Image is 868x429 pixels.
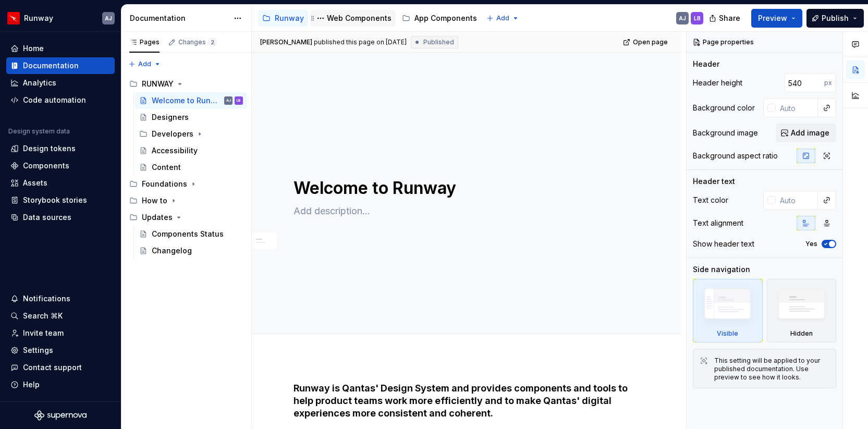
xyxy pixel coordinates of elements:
[790,329,813,338] div: Hidden
[693,264,750,275] div: Side navigation
[6,192,115,209] a: Storybook stories
[2,7,119,29] button: RunwayAJ
[23,379,40,390] div: Help
[291,176,637,201] textarea: Welcome to Runway
[152,162,181,173] div: Content
[719,13,740,23] span: Share
[693,239,754,249] div: Show header text
[23,161,69,171] div: Components
[679,14,686,22] div: AJ
[135,159,247,176] a: Content
[822,13,849,23] span: Publish
[6,290,115,307] button: Notifications
[751,9,802,28] button: Preview
[6,57,115,74] a: Documentation
[776,191,818,210] input: Auto
[693,151,778,161] div: Background aspect ratio
[7,12,20,24] img: 6b187050-a3ed-48aa-8485-808e17fcee26.png
[23,95,86,105] div: Code automation
[776,124,836,142] button: Add image
[23,328,64,338] div: Invite team
[693,279,763,342] div: Visible
[135,226,247,242] a: Components Status
[693,128,758,138] div: Background image
[130,13,228,23] div: Documentation
[693,218,743,228] div: Text alignment
[6,376,115,393] button: Help
[23,311,63,321] div: Search ⌘K
[693,59,719,69] div: Header
[258,8,481,29] div: Page tree
[24,13,53,23] div: Runway
[294,382,639,420] h4: Runway is Qantas' Design System and provides components and tools to help product teams work more...
[694,14,701,22] div: LB
[138,60,151,68] span: Add
[178,38,216,46] div: Changes
[208,38,216,46] span: 2
[784,73,824,92] input: Auto
[226,95,231,106] div: AJ
[258,10,308,27] a: Runway
[6,40,115,57] a: Home
[125,76,247,92] div: RUNWAY
[6,92,115,108] a: Code automation
[125,192,247,209] div: How to
[152,129,193,139] div: Developers
[105,14,112,22] div: AJ
[142,195,167,206] div: How to
[23,143,76,154] div: Design tokens
[152,246,192,256] div: Changelog
[633,38,668,46] span: Open page
[23,178,47,188] div: Assets
[6,157,115,174] a: Components
[6,359,115,376] button: Contact support
[125,209,247,226] div: Updates
[704,9,747,28] button: Share
[260,38,312,46] span: [PERSON_NAME]
[237,95,241,106] div: LB
[125,76,247,259] div: Page tree
[414,13,477,23] div: App Components
[142,79,174,89] div: RUNWAY
[23,78,56,88] div: Analytics
[152,145,198,156] div: Accessibility
[314,38,407,46] div: published this page on [DATE]
[135,242,247,259] a: Changelog
[23,293,70,304] div: Notifications
[310,10,396,27] a: Web Components
[714,357,829,382] div: This setting will be applied to your published documentation. Use preview to see how it looks.
[135,142,247,159] a: Accessibility
[23,212,71,223] div: Data sources
[135,126,247,142] div: Developers
[423,38,454,46] span: Published
[152,95,222,106] div: Welcome to Runway
[483,11,522,26] button: Add
[758,13,787,23] span: Preview
[805,240,817,248] label: Yes
[806,9,864,28] button: Publish
[125,176,247,192] div: Foundations
[23,195,87,205] div: Storybook stories
[717,329,738,338] div: Visible
[6,75,115,91] a: Analytics
[23,60,79,71] div: Documentation
[275,13,304,23] div: Runway
[6,308,115,324] button: Search ⌘K
[693,195,728,205] div: Text color
[125,57,164,71] button: Add
[34,410,87,421] svg: Supernova Logo
[8,127,70,136] div: Design system data
[776,99,818,117] input: Auto
[824,79,832,87] p: px
[6,175,115,191] a: Assets
[327,13,392,23] div: Web Components
[693,78,742,88] div: Header height
[6,209,115,226] a: Data sources
[152,229,224,239] div: Components Status
[142,179,187,189] div: Foundations
[6,342,115,359] a: Settings
[693,103,755,113] div: Background color
[23,345,53,356] div: Settings
[142,212,173,223] div: Updates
